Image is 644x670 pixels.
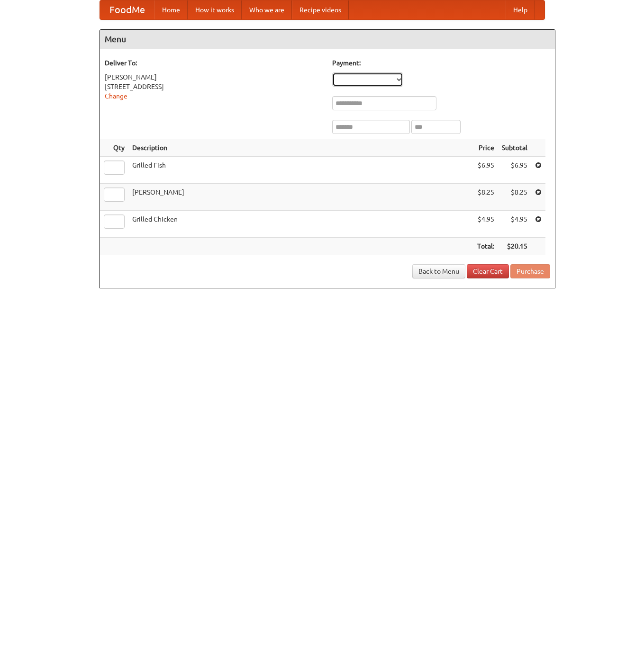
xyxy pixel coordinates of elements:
a: Clear Cart [467,264,509,278]
td: $8.25 [473,184,498,211]
h5: Payment: [332,58,550,68]
td: Grilled Chicken [128,211,473,238]
h5: Deliver To: [105,58,323,68]
th: $20.15 [498,238,531,255]
th: Subtotal [498,139,531,157]
td: $4.95 [498,211,531,238]
a: FoodMe [100,0,154,19]
a: Recipe videos [292,0,349,19]
div: [STREET_ADDRESS] [105,82,323,91]
th: Qty [100,139,128,157]
td: $4.95 [473,211,498,238]
button: Purchase [510,264,550,278]
th: Description [128,139,473,157]
td: $8.25 [498,184,531,211]
th: Total: [473,238,498,255]
div: [PERSON_NAME] [105,72,323,82]
td: Grilled Fish [128,157,473,184]
a: Back to Menu [412,264,465,278]
a: Home [154,0,188,19]
td: $6.95 [498,157,531,184]
a: Help [506,0,535,19]
a: Who we are [242,0,292,19]
a: Change [105,92,127,100]
th: Price [473,139,498,157]
td: $6.95 [473,157,498,184]
h4: Menu [100,30,555,49]
a: How it works [188,0,242,19]
td: [PERSON_NAME] [128,184,473,211]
